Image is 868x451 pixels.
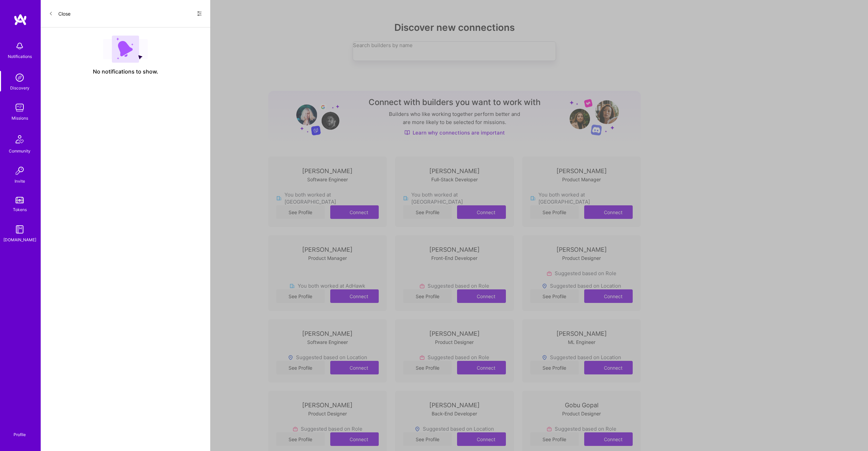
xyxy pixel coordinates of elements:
div: [DOMAIN_NAME] [3,236,36,243]
img: Community [12,131,28,147]
img: discovery [13,71,26,84]
div: Profile [14,431,26,437]
img: bell [13,39,26,53]
span: No notifications to show. [93,68,158,75]
img: Invite [13,164,26,178]
div: Tokens [13,206,27,213]
img: teamwork [13,101,26,115]
img: logo [14,14,27,26]
img: guide book [13,223,26,236]
img: empty [103,36,148,63]
div: Notifications [8,53,32,60]
div: Discovery [10,84,29,91]
img: tokens [16,197,24,203]
div: Invite [15,178,25,185]
div: Missions [12,115,28,122]
div: Community [9,147,31,155]
a: Profile [11,424,28,437]
button: Close [49,8,71,19]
